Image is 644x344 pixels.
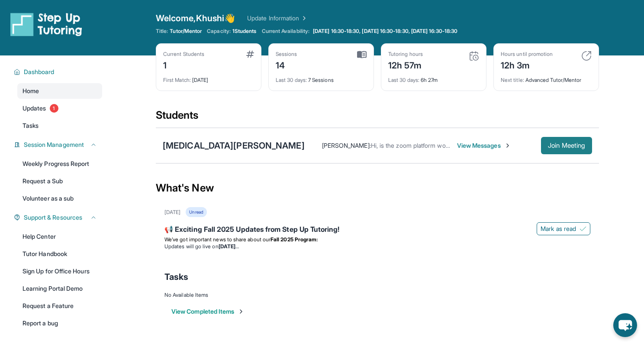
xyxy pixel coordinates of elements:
div: 12h 3m [501,58,553,71]
div: Tutoring hours [388,51,423,58]
a: Learning Portal Demo [17,281,102,296]
button: Dashboard [20,68,97,76]
span: Updates [23,104,46,113]
div: Students [156,108,599,127]
span: Capacity: [207,28,231,35]
button: chat-button [613,313,637,337]
div: Sessions [276,51,297,58]
span: Title: [156,28,168,35]
a: [DATE] 16:30-18:30, [DATE] 16:30-18:30, [DATE] 16:30-18:30 [311,28,459,35]
span: Tasks [164,271,188,283]
span: Last 30 days : [388,77,419,83]
button: Join Meeting [541,137,592,154]
a: Home [17,83,102,99]
div: 14 [276,58,297,71]
a: Report a bug [17,315,102,331]
a: Tutor Handbook [17,246,102,262]
a: Update Information [247,14,308,23]
li: Updates will go live on [164,243,590,250]
div: 1 [163,58,204,71]
button: Mark as read [537,222,590,235]
button: Session Management [20,140,97,149]
span: Join Meeting [548,143,585,148]
div: [DATE] [163,71,254,84]
span: Tutor/Mentor [170,28,202,35]
img: Chevron-Right [504,142,511,149]
img: Mark as read [580,225,586,232]
div: What's New [156,169,599,207]
div: Hours until promotion [501,51,553,58]
a: Sign Up for Office Hours [17,263,102,279]
span: [PERSON_NAME] : [322,142,371,149]
a: Updates1 [17,101,102,116]
span: Next title : [501,77,524,83]
span: Session Management [24,140,84,149]
img: logo [10,12,82,36]
img: card [469,51,479,61]
span: We’ve got important news to share about our [164,236,270,243]
img: card [357,51,367,58]
span: View Messages [457,141,511,150]
span: Mark as read [541,224,576,233]
strong: [DATE] [219,243,239,250]
a: Tasks [17,118,102,133]
div: Advanced Tutor/Mentor [501,71,592,84]
div: 6h 27m [388,71,479,84]
span: Current Availability: [262,28,309,35]
button: Support & Resources [20,213,97,222]
div: [MEDICAL_DATA][PERSON_NAME] [163,140,305,152]
div: 12h 57m [388,58,423,71]
a: Request a Sub [17,173,102,189]
span: Welcome, Khushi 👋 [156,12,235,24]
span: 1 [50,104,58,113]
span: Tasks [23,121,39,130]
span: Support & Resources [24,213,82,222]
div: 7 Sessions [276,71,367,84]
a: Help Center [17,229,102,244]
div: [DATE] [164,209,180,216]
span: First Match : [163,77,191,83]
span: Dashboard [24,68,55,76]
a: Request a Feature [17,298,102,314]
strong: Fall 2025 Program: [270,236,318,243]
button: View Completed Items [171,307,245,316]
div: Current Students [163,51,204,58]
img: Chevron Right [299,14,308,23]
div: No Available Items [164,292,590,299]
a: Weekly Progress Report [17,156,102,172]
span: [DATE] 16:30-18:30, [DATE] 16:30-18:30, [DATE] 16:30-18:30 [313,28,457,35]
div: Unread [186,207,206,217]
span: Home [23,87,39,95]
img: card [581,51,592,61]
span: Last 30 days : [276,77,307,83]
img: card [246,51,254,58]
a: Volunteer as a sub [17,191,102,206]
div: 📢 Exciting Fall 2025 Updates from Step Up Tutoring! [164,224,590,236]
span: 1 Students [232,28,257,35]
